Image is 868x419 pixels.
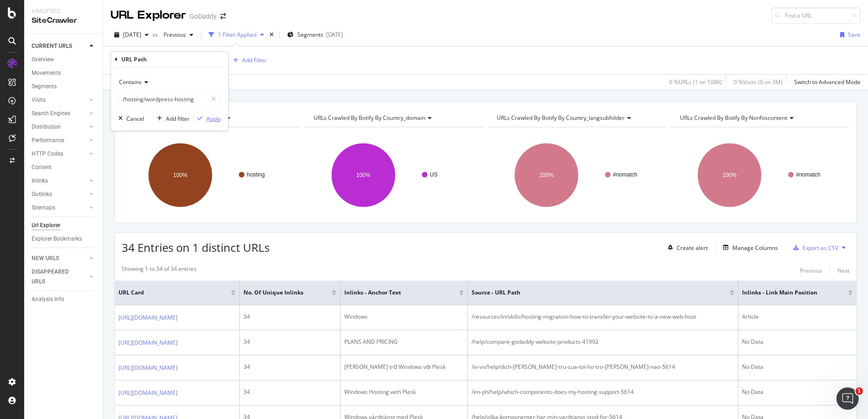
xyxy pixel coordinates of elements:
[32,68,96,78] a: Movements
[173,172,188,178] text: 100%
[32,221,60,230] div: Url Explorer
[677,244,708,252] div: Create alert
[344,388,464,396] div: Windows Hosting with Plesk
[32,41,87,51] a: CURRENT URLS
[32,15,95,26] div: SiteCrawler
[243,338,336,346] div: 34
[190,12,217,21] div: GoDaddy
[297,31,323,39] span: Segments
[719,242,778,253] button: Manage Columns
[118,363,178,373] a: [URL][DOMAIN_NAME]
[32,190,87,199] a: Outlinks
[613,171,638,178] text: #nomatch
[669,78,722,86] div: 0 % URLs ( 1 on 108K )
[243,363,336,371] div: 34
[796,171,821,178] text: #nomatch
[836,27,861,42] button: Save
[32,163,52,172] div: Content
[723,172,737,178] text: 100%
[802,244,838,252] div: Export as CSV
[32,149,87,159] a: HTTP Codes
[344,363,464,371] div: [PERSON_NAME] trữ Windows với Plesk
[32,221,96,230] a: Url Explorer
[122,135,300,216] div: A chart.
[121,55,147,63] div: URL Path
[356,172,371,178] text: 100%
[800,265,822,276] button: Previous
[32,267,87,287] a: DISAPPEARED URLS
[344,338,464,346] div: PLANS AND PRICING
[32,203,55,213] div: Sitemaps
[115,114,144,123] button: Cancel
[32,109,87,118] a: Search Engines
[671,135,849,216] div: A chart.
[742,288,834,297] span: Inlinks - Link Main Position
[230,55,267,66] button: Add Filter
[794,78,861,86] div: Switch to Advanced Mode
[472,363,734,371] div: /vi-vn/help/dich-[PERSON_NAME]-tru-cua-toi-ho-tro-[PERSON_NAME]-nao-5614
[32,7,95,15] div: Analytics
[680,114,787,122] span: URLs Crawled By Botify By nonfoscontent
[118,388,178,398] a: [URL][DOMAIN_NAME]
[837,265,849,276] button: Next
[243,313,336,321] div: 34
[472,388,734,396] div: /en-ph/help/which-components-does-my-hosting-support-5614
[118,338,178,347] a: [URL][DOMAIN_NAME]
[166,115,190,123] div: Add filter
[32,254,59,263] div: NEW URLS
[344,288,445,297] span: Inlinks - Anchor Text
[32,254,87,263] a: NEW URLS
[32,203,87,213] a: Sitemaps
[32,122,87,132] a: Distribution
[32,163,96,172] a: Content
[123,31,141,39] span: 2025 Sep. 7th
[152,31,160,39] span: vs
[472,313,734,321] div: /resources/in/skills/hosting-migration-how-to-transfer-your-website-to-a-new-web-host
[488,135,666,216] svg: A chart.
[32,295,96,304] a: Analysis Info
[119,78,142,86] span: Contains
[312,111,475,125] h4: URLs Crawled By Botify By country_domain
[678,111,841,125] h4: URLs Crawled By Botify By nonfoscontent
[326,31,343,39] div: [DATE]
[32,95,46,105] div: Visits
[206,115,221,123] div: Apply
[771,7,861,24] input: Find a URL
[32,136,87,145] a: Performance
[32,176,48,186] div: Inlinks
[247,171,265,178] text: hosting
[32,149,63,159] div: HTTP Codes
[122,240,270,255] span: 34 Entries on 1 distinct URLs
[32,109,70,118] div: Search Engines
[848,31,861,39] div: Save
[205,27,268,42] button: 1 Filter Applied
[283,27,347,42] button: Segments[DATE]
[32,176,87,186] a: Inlinks
[122,265,197,276] div: Showing 1 to 34 of 34 entries
[218,31,256,39] div: 1 Filter Applied
[32,267,79,287] div: DISAPPEARED URLS
[243,288,318,297] span: No. of Unique Inlinks
[664,240,708,255] button: Create alert
[314,114,425,122] span: URLs Crawled By Botify By country_domain
[160,27,197,42] button: Previous
[126,115,144,123] div: Cancel
[855,387,863,395] span: 1
[111,7,186,23] div: URL Explorer
[472,288,716,297] span: Source - URL Path
[118,313,178,322] a: [URL][DOMAIN_NAME]
[32,82,57,92] div: Segments
[742,363,853,371] div: No Data
[472,338,734,346] div: /help/compare-godaddy-website-products-41992
[242,56,267,64] div: Add Filter
[32,295,64,304] div: Analysis Info
[268,30,276,39] div: times
[32,68,61,78] div: Movements
[32,190,52,199] div: Outlinks
[243,388,336,396] div: 34
[734,78,783,86] div: 0 % Visits ( 0 on 3M )
[305,135,483,216] svg: A chart.
[32,234,96,244] a: Explorer Bookmarks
